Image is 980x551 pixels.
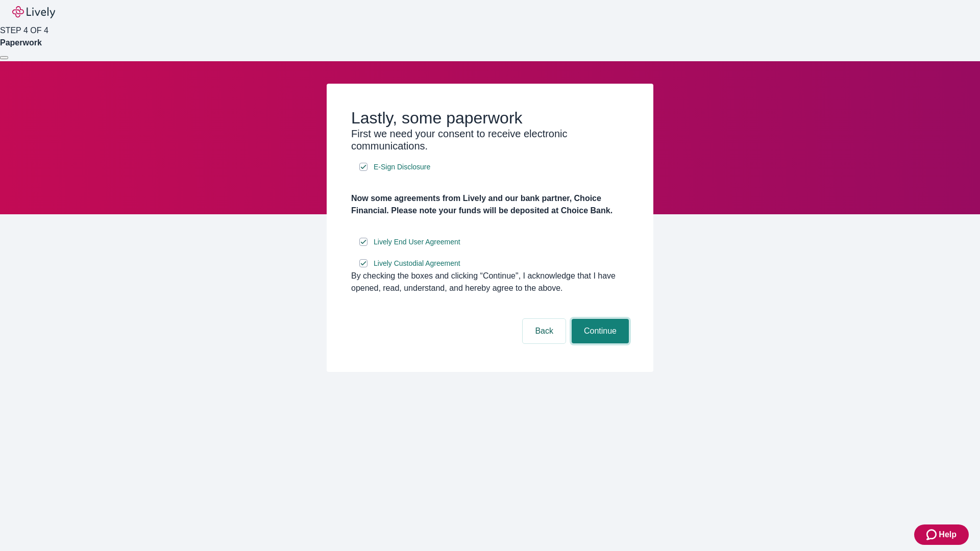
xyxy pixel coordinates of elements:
h4: Now some agreements from Lively and our bank partner, Choice Financial. Please note your funds wi... [351,192,629,217]
div: By checking the boxes and clicking “Continue", I acknowledge that I have opened, read, understand... [351,270,629,294]
span: E-Sign Disclosure [374,162,430,172]
svg: Zendesk support icon [926,529,939,541]
button: Zendesk support iconHelp [914,524,969,545]
span: Help [939,529,957,541]
h2: Lastly, some paperwork [351,108,629,128]
button: Continue [572,319,629,343]
h3: First we need your consent to receive electronic communications. [351,128,629,152]
a: e-sign disclosure document [372,236,462,248]
button: Back [523,319,566,343]
a: e-sign disclosure document [372,161,432,173]
a: e-sign disclosure document [372,257,462,270]
span: Lively End User Agreement [374,237,460,247]
img: Lively [12,6,55,18]
span: Lively Custodial Agreement [374,258,460,269]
